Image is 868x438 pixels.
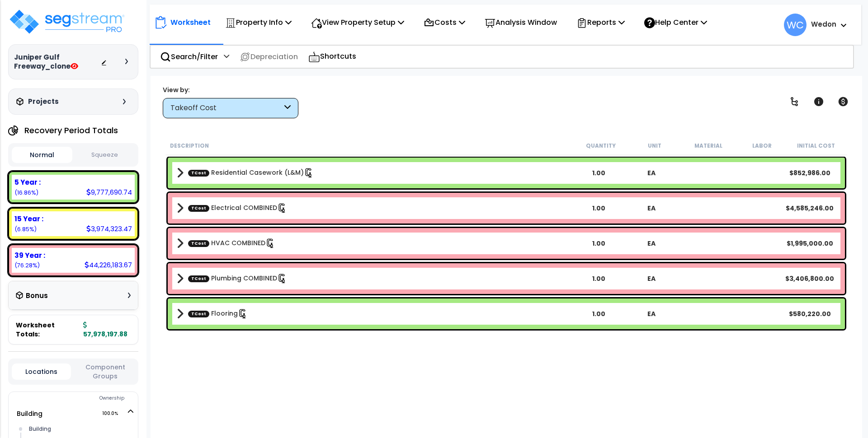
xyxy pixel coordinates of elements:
[586,142,616,149] small: Quantity
[188,168,314,178] a: Custom Item
[188,240,209,247] span: TCost
[75,362,135,381] button: Component Groups
[784,14,807,36] span: WC
[625,274,678,283] div: EA
[102,408,126,419] span: 100.0%
[14,177,41,187] b: 5 Year :
[12,363,71,380] button: Locations
[576,16,625,28] p: Reports
[16,321,80,339] span: Worksheet Totals:
[170,142,209,149] small: Description
[188,310,209,317] span: TCost
[188,275,209,282] span: TCost
[83,321,127,339] b: 57,978,197.88
[85,260,132,270] div: 44,226,183.67
[485,16,557,28] p: Analysis Window
[26,292,48,300] h3: Bonus
[27,393,138,404] div: Ownership
[783,239,836,248] div: $1,995,000.00
[75,147,135,163] button: Squeeze
[783,309,836,318] div: $580,220.00
[188,309,248,319] a: Custom Item
[811,19,836,29] b: Wedon
[188,274,287,284] a: Custom Item
[14,53,101,71] h3: Juniper Gulf Freeway_clone
[783,204,836,213] div: $4,585,246.00
[240,51,298,63] p: Depreciation
[572,309,625,318] div: 1.00
[644,16,707,28] p: Help Center
[14,189,38,196] small: 16.86442679086607%
[625,204,678,213] div: EA
[572,168,625,177] div: 1.00
[572,274,625,283] div: 1.00
[170,16,211,28] p: Worksheet
[14,261,40,269] small: 76.28071462653014%
[86,224,132,233] div: 3,974,323.47
[308,50,356,63] p: Shortcuts
[625,309,678,318] div: EA
[572,239,625,248] div: 1.00
[424,16,465,28] p: Costs
[24,126,118,135] h4: Recovery Period Totals
[188,169,209,176] span: TCost
[797,142,835,149] small: Initial Cost
[28,97,59,106] h3: Projects
[27,424,133,434] div: Building
[303,46,361,68] div: Shortcuts
[14,214,43,224] b: 15 Year :
[783,274,836,283] div: $3,406,800.00
[648,142,661,149] small: Unit
[188,205,209,211] span: TCost
[311,16,404,28] p: View Property Setup
[86,187,132,197] div: 9,777,690.74
[625,168,678,177] div: EA
[783,168,836,177] div: $852,986.00
[14,225,37,233] small: 6.854858582603792%
[694,142,722,149] small: Material
[160,51,218,63] p: Search/Filter
[163,85,298,94] div: View by:
[170,103,282,113] div: Takeoff Cost
[8,8,126,35] img: logo_pro_r.png
[235,46,303,67] div: Depreciation
[572,204,625,213] div: 1.00
[12,147,72,163] button: Normal
[188,238,275,248] a: Custom Item
[14,251,45,260] b: 39 Year :
[625,239,678,248] div: EA
[17,409,42,418] a: Building 100.0%
[225,16,292,28] p: Property Info
[752,142,772,149] small: Labor
[188,203,287,213] a: Custom Item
